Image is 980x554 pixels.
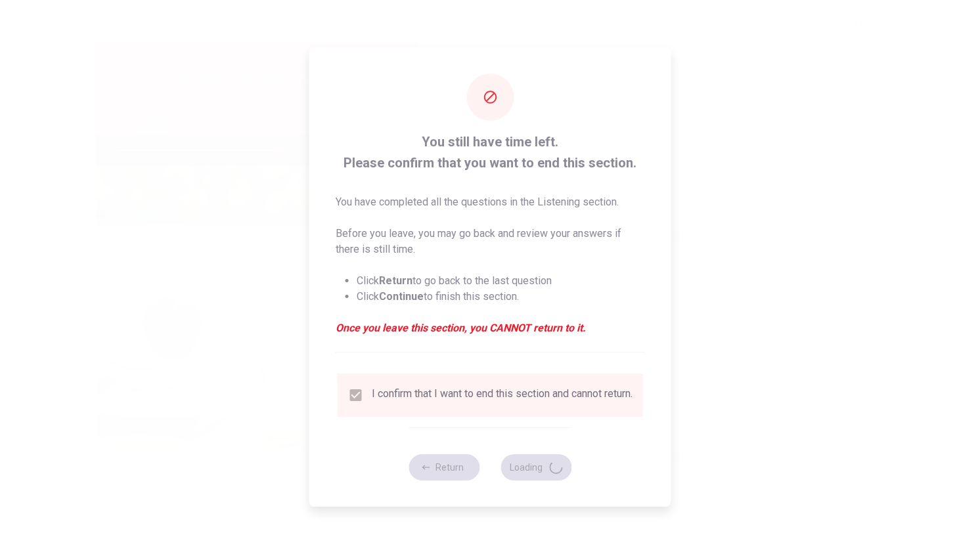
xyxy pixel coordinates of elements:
li: Click to go back to the last question [357,273,645,289]
div: I confirm that I want to end this section and cannot return. [372,387,633,403]
p: You have completed all the questions in the Listening section. [336,194,645,210]
p: Before you leave, you may go back and review your answers if there is still time. [336,226,645,257]
em: Once you leave this section, you CANNOT return to it. [336,320,645,336]
span: You still have time left. Please confirm that you want to end this section. [336,131,645,173]
strong: Continue [379,290,424,303]
button: Return [409,454,479,480]
strong: Return [379,274,412,287]
button: Loading [501,454,571,480]
li: Click to finish this section. [357,289,645,305]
